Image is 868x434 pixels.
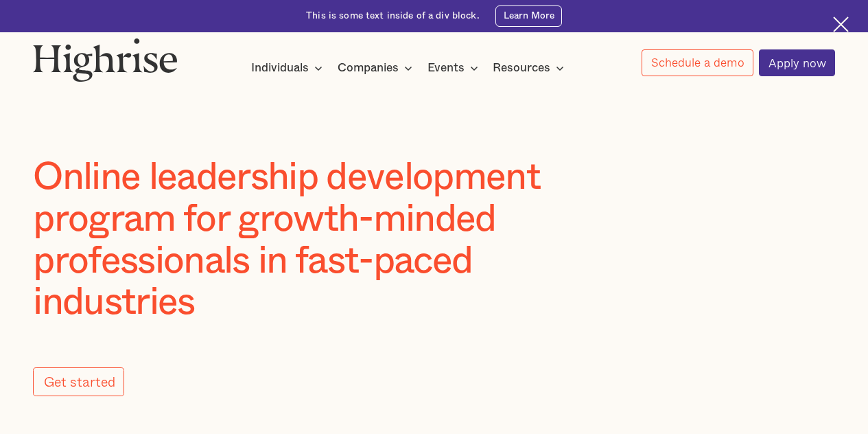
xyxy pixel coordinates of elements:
[33,38,178,82] img: Highrise logo
[493,60,550,76] div: Resources
[306,10,480,23] div: This is some text inside of a div block.
[759,49,835,76] a: Apply now
[33,157,618,324] h1: Online leadership development program for growth-minded professionals in fast-paced industries
[642,49,753,76] a: Schedule a demo
[338,60,399,76] div: Companies
[833,16,849,32] img: Cross icon
[33,367,124,396] a: Get started
[495,5,562,27] a: Learn More
[251,60,309,76] div: Individuals
[427,60,465,76] div: Events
